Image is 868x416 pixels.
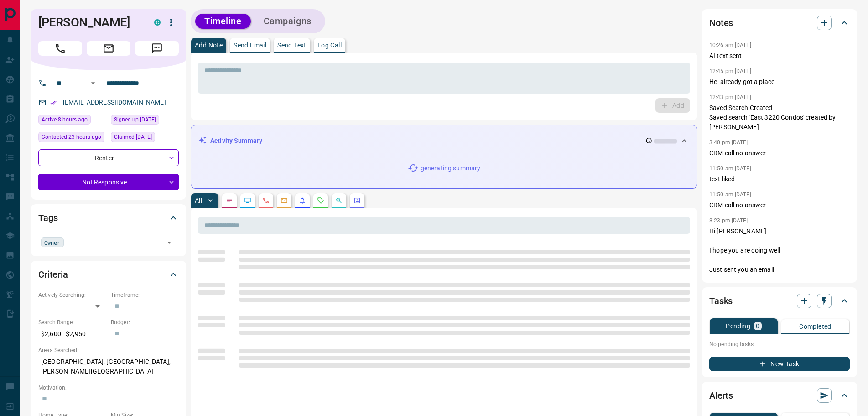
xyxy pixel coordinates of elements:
[277,42,307,48] p: Send Text
[421,163,480,173] p: generating summary
[726,323,750,329] p: Pending
[255,14,321,29] button: Campaigns
[38,211,57,225] h2: Tags
[114,115,156,124] span: Signed up [DATE]
[709,94,751,100] p: 12:43 pm [DATE]
[111,132,179,145] div: Sun Mar 17 2024
[38,132,106,145] div: Mon Aug 18 2025
[709,16,733,30] h2: Notes
[262,197,270,204] svg: Calls
[38,318,106,326] p: Search Range:
[709,388,733,403] h2: Alerts
[756,323,759,329] p: 0
[799,323,832,330] p: Completed
[163,236,176,249] button: Open
[198,132,690,149] div: Activity Summary
[709,174,850,184] p: text liked
[709,148,850,158] p: CRM call no answer
[114,132,152,142] span: Claimed [DATE]
[38,15,140,30] h1: [PERSON_NAME]
[38,207,179,229] div: Tags
[44,238,61,247] span: Owner
[63,99,166,106] a: [EMAIL_ADDRESS][DOMAIN_NAME]
[234,42,266,48] p: Send Email
[709,139,748,146] p: 3:40 pm [DATE]
[226,197,233,204] svg: Notes
[195,42,223,48] p: Add Note
[111,115,179,127] div: Thu Mar 14 2024
[709,12,850,34] div: Notes
[195,14,251,29] button: Timeline
[317,42,342,48] p: Log Call
[195,197,202,204] p: All
[38,326,106,342] p: $2,600 - $2,950
[709,51,850,61] p: AI text sent
[38,115,106,127] div: Tue Aug 19 2025
[709,226,850,332] p: Hi [PERSON_NAME] I hope you are doing well Just sent you an email Please let me know Thanks Ben
[210,136,262,146] p: Activity Summary
[135,41,179,56] span: Message
[709,68,751,74] p: 12:45 pm [DATE]
[88,78,99,89] button: Open
[709,42,751,48] p: 10:26 am [DATE]
[87,41,130,56] span: Email
[709,290,850,312] div: Tasks
[709,384,850,406] div: Alerts
[42,115,88,124] span: Active 8 hours ago
[38,346,179,354] p: Areas Searched:
[38,263,179,285] div: Criteria
[709,294,733,308] h2: Tasks
[709,357,850,371] button: New Task
[38,174,179,190] div: Not Responsive
[709,200,850,210] p: CRM call no answer
[353,197,361,204] svg: Agent Actions
[317,197,324,204] svg: Requests
[38,267,68,282] h2: Criteria
[38,354,179,379] p: [GEOGRAPHIC_DATA], [GEOGRAPHIC_DATA], [PERSON_NAME][GEOGRAPHIC_DATA]
[38,41,82,56] span: Call
[335,197,343,204] svg: Opportunities
[299,197,306,204] svg: Listing Alerts
[709,103,850,132] p: Saved Search Created Saved search 'East 3220 Condos' created by [PERSON_NAME]
[111,291,179,299] p: Timeframe:
[42,132,101,142] span: Contacted 23 hours ago
[709,165,751,172] p: 11:50 am [DATE]
[38,291,106,299] p: Actively Searching:
[281,197,288,204] svg: Emails
[709,217,748,224] p: 8:23 pm [DATE]
[111,318,179,326] p: Budget:
[709,77,850,87] p: He already got a place
[50,100,57,106] svg: Email Verified
[709,337,850,351] p: No pending tasks
[38,384,179,392] p: Motivation:
[709,191,751,198] p: 11:50 am [DATE]
[244,197,251,204] svg: Lead Browsing Activity
[154,19,161,26] div: condos.ca
[38,149,179,166] div: Renter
